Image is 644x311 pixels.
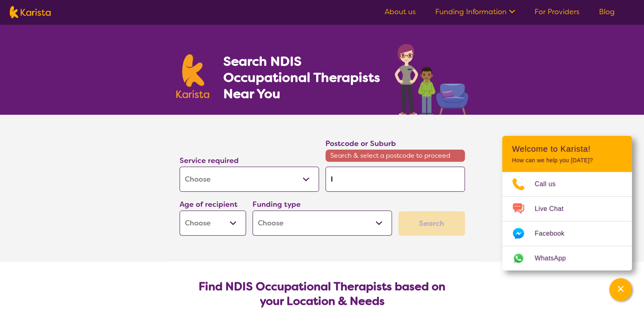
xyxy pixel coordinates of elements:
span: WhatsApp [535,252,576,264]
span: Call us [535,178,565,190]
div: Channel Menu [502,136,632,270]
span: Search & select a postcode to proceed [325,150,465,162]
h2: Find NDIS Occupational Therapists based on your Location & Needs [186,279,458,309]
img: Karista logo [176,54,210,98]
img: occupational-therapy [395,44,468,115]
a: About us [385,7,416,17]
button: Channel Menu [609,278,632,301]
span: Facebook [535,227,574,240]
h2: Welcome to Karista! [512,144,622,154]
p: How can we help you [DATE]? [512,157,622,164]
label: Funding type [252,199,301,209]
img: Karista logo [10,6,51,18]
a: Web link opens in a new tab. [502,246,632,270]
input: Type [325,167,465,192]
label: Postcode or Suburb [325,139,396,148]
span: Live Chat [535,203,573,215]
label: Age of recipient [180,199,237,209]
label: Service required [180,156,239,165]
a: Funding Information [435,7,515,17]
h1: Search NDIS Occupational Therapists Near You [223,53,381,102]
ul: Choose channel [502,172,632,270]
a: Blog [599,7,615,17]
a: For Providers [535,7,580,17]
